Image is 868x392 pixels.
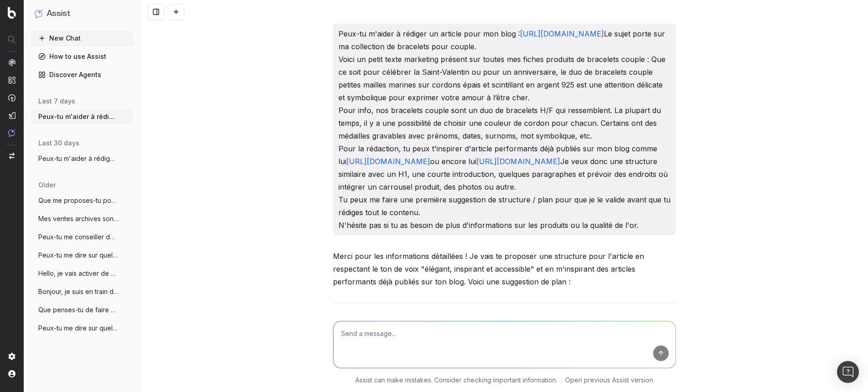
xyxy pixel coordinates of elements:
button: Hello, je vais activer de nouveaux produ [31,266,133,281]
a: [URL][DOMAIN_NAME] [346,157,430,166]
img: Botify logo [8,7,16,19]
button: Peux-tu m'aider à rédiger un article pou [31,151,133,166]
span: Peux-tu m'aider à rédiger un article pou [38,112,119,121]
p: Merci pour les informations détaillées ! Je vais te proposer une structure pour l'article en resp... [333,250,676,288]
button: Assist [35,7,130,20]
img: Assist [8,129,16,137]
button: Peux-tu me dire sur quels mot-clés je do [31,248,133,263]
p: Peux-tu m'aider à rédiger un article pour mon blog : Le sujet porte sur ma collection de bracelet... [338,27,670,232]
img: Analytics [8,59,16,66]
span: Bonjour, je suis en train de créer un no [38,287,119,296]
h1: Assist [47,7,70,20]
span: Hello, je vais activer de nouveaux produ [38,269,119,278]
button: New Chat [31,31,133,46]
span: Peux-tu me conseiller des mots-clés sur [38,232,119,242]
button: Que me proposes-tu pour améliorer mon ar [31,193,133,208]
span: Peux-tu me dire sur quels mots clés auto [38,324,119,333]
img: Switch project [9,153,15,159]
span: Que me proposes-tu pour améliorer mon ar [38,196,119,205]
span: Peux-tu m'aider à rédiger un article pou [38,154,119,163]
span: Mes ventes archives sont terminées sur m [38,214,119,223]
span: last 30 days [38,139,79,148]
button: Peux-tu me dire sur quels mots clés auto [31,321,133,335]
a: [URL][DOMAIN_NAME] [520,29,604,38]
button: Peux-tu me conseiller des mots-clés sur [31,230,133,244]
span: older [38,181,56,190]
span: last 7 days [38,97,75,106]
a: Discover Agents [31,67,133,82]
p: Assist can make mistakes. Consider checking important information. [355,376,557,385]
a: How to use Assist [31,49,133,64]
span: Que penses-tu de faire un article "Quel [38,305,119,315]
button: Mes ventes archives sont terminées sur m [31,211,133,226]
button: Bonjour, je suis en train de créer un no [31,284,133,299]
img: Setting [8,353,16,360]
a: [URL][DOMAIN_NAME] [476,157,560,166]
div: Open Intercom Messenger [837,361,859,383]
img: Intelligence [8,76,16,84]
button: Que penses-tu de faire un article "Quel [31,303,133,317]
span: Peux-tu me dire sur quels mot-clés je do [38,251,119,260]
button: Peux-tu m'aider à rédiger un article pou [31,109,133,124]
img: Activation [8,94,16,102]
img: Studio [8,112,16,119]
a: Open previous Assist version [565,376,653,385]
img: Assist [35,9,43,18]
img: My account [8,370,16,377]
